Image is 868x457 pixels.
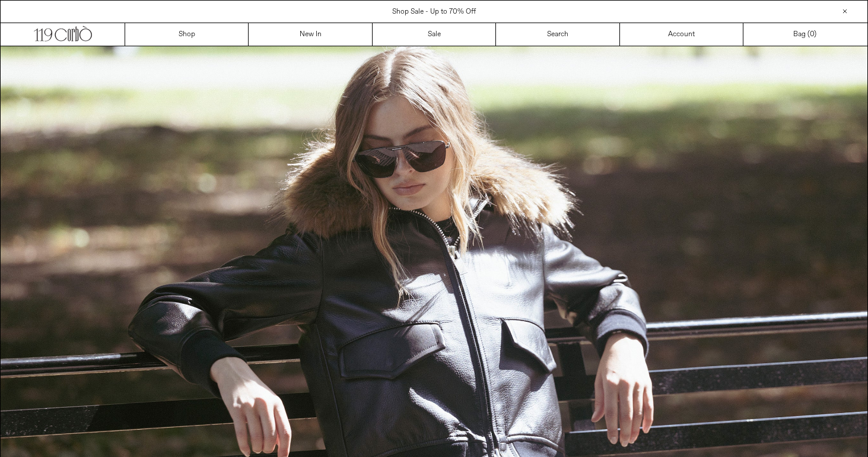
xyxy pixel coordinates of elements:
a: New In [249,23,372,46]
span: 0 [810,30,814,39]
span: ) [810,29,816,40]
a: Shop Sale - Up to 70% Off [392,7,476,17]
a: Sale [373,23,496,46]
a: Shop [125,23,249,46]
a: Account [620,23,743,46]
a: Search [496,23,619,46]
a: Bag () [743,23,867,46]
